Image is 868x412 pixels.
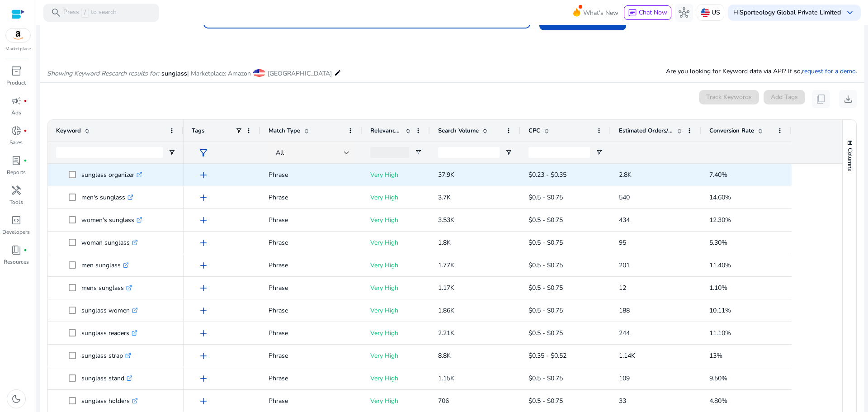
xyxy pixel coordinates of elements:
span: add [198,350,209,361]
span: $0.5 - $0.75 [528,374,563,383]
span: add [198,260,209,271]
p: Very High [370,392,422,410]
span: 7.40% [709,170,727,179]
button: Open Filter Menu [595,149,603,156]
span: Tags [192,127,204,135]
p: Phrase [269,324,354,342]
span: 13% [709,351,722,360]
p: Very High [370,166,422,184]
p: Very High [370,301,422,320]
span: 8.8K [438,351,451,360]
p: Hi [733,9,841,16]
span: $0.5 - $0.75 [528,216,563,224]
span: 4.80% [709,397,727,405]
span: add [198,305,209,316]
p: sunglass stand [81,369,132,388]
span: book_4 [11,245,22,256]
input: CPC Filter Input [528,147,590,158]
span: 1.77K [438,261,454,270]
span: $0.23 - $0.35 [528,170,566,179]
button: download [839,90,857,108]
p: mens sunglass [81,279,132,297]
p: Phrase [269,301,354,320]
p: Phrase [269,166,354,184]
span: 109 [619,374,630,383]
p: sunglass strap [81,346,131,365]
p: Very High [370,188,422,207]
p: Very High [370,256,422,275]
span: $0.5 - $0.75 [528,306,563,315]
span: 1.86K [438,306,454,315]
span: add [198,192,209,203]
span: $0.5 - $0.75 [528,397,563,405]
mat-icon: edit [334,67,341,78]
span: CPC [528,127,540,135]
p: Phrase [269,188,354,207]
p: men sunglass [81,256,129,275]
span: add [198,170,209,180]
span: add [198,215,209,226]
span: 12.30% [709,216,731,224]
p: Very High [370,346,422,365]
span: add [198,373,209,384]
span: add [198,328,209,339]
span: 1.8K [438,238,451,247]
span: sunglass [161,69,187,78]
p: sunglass women [81,301,138,320]
span: 12 [619,284,626,292]
span: 2.21K [438,329,454,337]
span: 706 [438,397,449,405]
p: women's sunglass [81,211,142,229]
span: Chat Now [639,8,667,17]
span: donut_small [11,125,22,136]
span: handyman [11,185,22,196]
p: sunglass readers [81,324,137,342]
p: Very High [370,233,422,252]
span: fiber_manual_record [24,248,27,252]
p: Tools [9,198,23,206]
p: Resources [4,258,29,266]
span: lab_profile [11,155,22,166]
p: Sales [9,138,23,147]
button: chatChat Now [624,5,671,20]
p: Phrase [269,346,354,365]
span: What's New [583,5,618,21]
p: men's sunglass [81,188,133,207]
span: $0.35 - $0.52 [528,351,566,360]
span: 540 [619,193,630,202]
p: Very High [370,279,422,297]
span: Estimated Orders/Month [619,127,673,135]
p: Ads [11,109,21,117]
input: Search Volume Filter Input [438,147,500,158]
span: 1.14K [619,351,635,360]
span: Match Type [269,127,300,135]
span: add [198,283,209,294]
span: code_blocks [11,215,22,226]
input: Keyword Filter Input [56,147,163,158]
p: Developers [2,228,30,236]
span: Keyword [56,127,81,135]
span: 3.7K [438,193,451,202]
button: Open Filter Menu [168,149,175,156]
span: fiber_manual_record [24,159,27,162]
p: Press to search [63,8,117,18]
span: dark_mode [11,393,22,404]
p: Phrase [269,392,354,410]
p: Are you looking for Keyword data via API? If so, . [666,66,857,76]
span: 10.11% [709,306,731,315]
span: 9.50% [709,374,727,383]
p: US [712,5,720,20]
span: / [81,8,89,18]
span: 11.40% [709,261,731,270]
button: hub [675,4,693,22]
img: amazon.svg [6,28,30,42]
span: download [843,94,854,104]
span: hub [679,7,689,18]
span: 201 [619,261,630,270]
span: chat [628,9,637,18]
span: Columns [846,148,854,171]
span: campaign [11,95,22,106]
p: sunglass organizer [81,166,142,184]
span: 3.53K [438,216,454,224]
span: $0.5 - $0.75 [528,284,563,292]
